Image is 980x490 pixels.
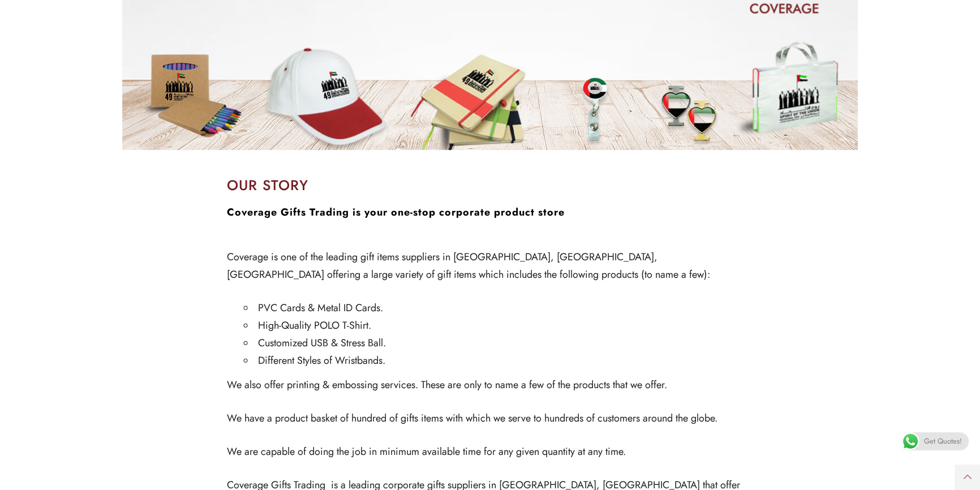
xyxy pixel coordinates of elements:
p: We also offer printing & embossing services. These are only to name a few of the products that we... [227,376,753,394]
span: Get Quotes! [924,432,962,450]
li: Customized USB & Stress Ball. [244,334,753,352]
h2: OUR STORY [227,178,753,192]
li: Different Styles of Wristbands. [244,352,753,369]
p: Coverage is one of the leading gift items suppliers in [GEOGRAPHIC_DATA], [GEOGRAPHIC_DATA], [GEO... [227,248,753,283]
p: We have a product basket of hundred of gifts items with which we serve to hundreds of customers a... [227,410,753,427]
li: PVC Cards & Metal ID Cards. [244,299,753,317]
li: High-Quality POLO T-Shirt. [244,317,753,334]
p: We are capable of doing the job in minimum available time for any given quantity at any time. [227,443,753,461]
strong: Coverage Gifts Trading is your one-stop corporate product store [227,205,565,220]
